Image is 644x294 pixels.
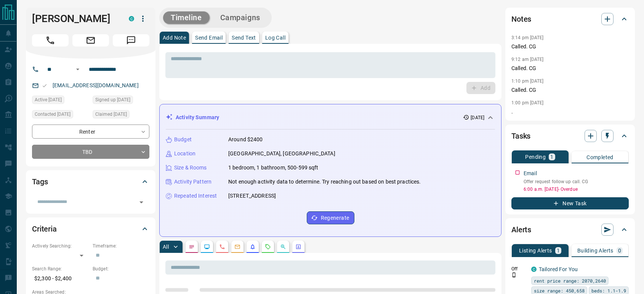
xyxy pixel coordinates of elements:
[511,127,629,145] div: Tasks
[93,110,149,121] div: Thu Aug 14 2025
[511,130,530,142] h2: Tasks
[550,154,553,160] p: 1
[42,83,47,88] svg: Email Valid
[511,35,544,40] p: 3:14 pm [DATE]
[163,11,210,24] button: Timeline
[93,265,149,272] p: Budget:
[32,173,149,191] div: Tags
[577,248,614,253] p: Building Alerts
[539,266,578,272] a: Tailored For You
[136,197,147,208] button: Open
[511,57,544,62] p: 9:12 am [DATE]
[32,220,149,238] div: Criteria
[189,244,195,250] svg: Notes
[32,265,89,272] p: Search Range:
[511,220,629,239] div: Alerts
[511,86,629,94] p: Called. CG
[511,272,517,278] svg: Push Notification Only
[72,34,109,46] span: Email
[265,35,285,40] p: Log Call
[163,244,169,249] p: All
[32,13,117,25] h1: [PERSON_NAME]
[129,16,134,21] div: condos.ca
[524,178,629,185] p: Offer request follow up call. CG
[176,113,219,121] p: Activity Summary
[295,244,301,250] svg: Agent Actions
[232,35,256,40] p: Send Text
[35,110,70,118] span: Contacted [DATE]
[32,34,69,46] span: Call
[228,192,276,200] p: [STREET_ADDRESS]
[250,244,256,250] svg: Listing Alerts
[219,244,225,250] svg: Calls
[93,243,149,249] p: Timeframe:
[511,43,629,51] p: Called. CG
[35,96,62,104] span: Active [DATE]
[113,34,149,46] span: Message
[228,136,263,144] p: Around $2400
[511,224,531,236] h2: Alerts
[213,11,268,24] button: Campaigns
[174,136,192,144] p: Budget
[73,65,82,74] button: Open
[95,96,130,104] span: Signed up [DATE]
[53,82,139,88] a: [EMAIL_ADDRESS][DOMAIN_NAME]
[228,178,421,186] p: Not enough activity data to determine. Try reaching out based on best practices.
[32,110,89,121] div: Thu Aug 14 2025
[265,244,271,250] svg: Requests
[174,150,195,158] p: Location
[524,186,629,193] p: 6:00 a.m. [DATE] - Overdue
[32,272,89,285] p: $2,300 - $2,400
[586,155,614,160] p: Completed
[511,265,527,272] p: Off
[519,248,552,253] p: Listing Alerts
[174,192,217,200] p: Repeated Interest
[531,267,537,272] div: condos.ca
[174,178,211,186] p: Activity Pattern
[32,96,89,106] div: Thu Aug 14 2025
[32,176,48,188] h2: Tags
[166,110,495,125] div: Activity Summary[DATE]
[32,125,149,139] div: Renter
[228,164,319,172] p: 1 bedroom, 1 bathroom, 500-599 sqft
[234,244,240,250] svg: Emails
[32,243,89,249] p: Actively Searching:
[525,154,546,160] p: Pending
[195,35,223,40] p: Send Email
[511,108,629,116] p: .
[93,96,149,106] div: Thu Aug 14 2025
[511,100,544,105] p: 1:00 pm [DATE]
[471,114,484,121] p: [DATE]
[511,78,544,84] p: 1:10 pm [DATE]
[511,64,629,72] p: Called. CG
[511,13,531,25] h2: Notes
[524,169,537,177] p: Email
[174,164,207,172] p: Size & Rooms
[618,248,621,253] p: 0
[511,197,629,209] button: New Task
[204,244,210,250] svg: Lead Browsing Activity
[280,244,286,250] svg: Opportunities
[32,145,149,159] div: TBD
[163,35,186,40] p: Add Note
[307,211,354,224] button: Regenerate
[32,223,57,235] h2: Criteria
[95,110,127,118] span: Claimed [DATE]
[511,10,629,28] div: Notes
[557,248,560,253] p: 1
[534,277,606,284] span: rent price range: 2070,2640
[228,150,335,158] p: [GEOGRAPHIC_DATA], [GEOGRAPHIC_DATA]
